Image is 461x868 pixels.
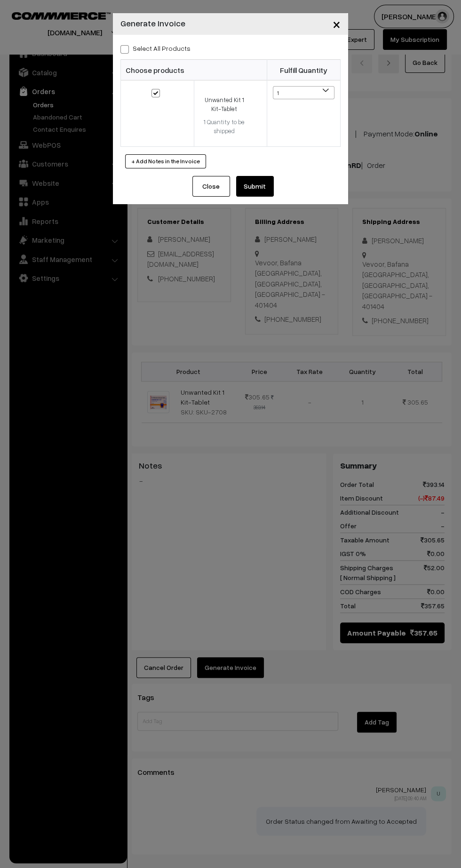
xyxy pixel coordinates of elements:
span: 1 [273,86,334,99]
button: Close [325,9,348,39]
label: Select all Products [120,43,191,53]
div: 1 Quantity to be shipped [200,118,249,136]
th: Fulfill Quantity [267,60,341,80]
h4: Generate Invoice [120,17,185,30]
div: Unwanted Kit 1 Kit-Tablet [200,96,249,114]
span: 1 [273,87,334,100]
button: + Add Notes in the Invoice [125,154,206,168]
button: Submit [236,176,274,197]
button: Close [192,176,230,197]
span: × [333,15,341,32]
th: Choose products [121,60,267,80]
